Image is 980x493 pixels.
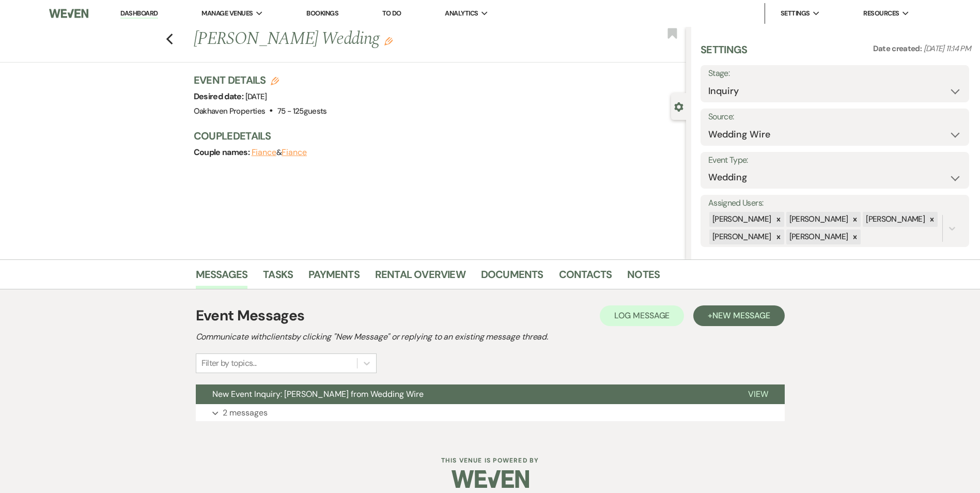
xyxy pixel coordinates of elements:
[481,266,543,289] a: Documents
[627,266,660,289] a: Notes
[201,357,257,369] div: Filter by topics...
[748,389,768,399] span: View
[223,406,268,420] p: 2 messages
[194,91,245,102] span: Desired date:
[873,43,924,54] span: Date created:
[194,106,266,116] span: Oakhaven Properties
[709,212,773,227] div: [PERSON_NAME]
[196,331,785,343] h2: Communicate with clients by clicking "New Message" or replying to an existing message thread.
[781,8,810,19] span: Settings
[693,305,784,326] button: +New Message
[120,9,158,19] a: Dashboard
[708,66,961,81] label: Stage:
[708,110,961,125] label: Source:
[194,73,327,87] h3: Event Details
[194,129,676,143] h3: Couple Details
[375,266,465,289] a: Rental Overview
[863,212,926,227] div: [PERSON_NAME]
[708,196,961,211] label: Assigned Users:
[709,229,773,244] div: [PERSON_NAME]
[245,91,267,102] span: [DATE]
[277,106,327,116] span: 75 - 125 guests
[701,42,748,65] h3: Settings
[708,153,961,168] label: Event Type:
[600,305,684,326] button: Log Message
[196,404,785,422] button: 2 messages
[306,9,338,18] a: Bookings
[252,148,277,157] button: Fiance
[308,266,360,289] a: Payments
[559,266,612,289] a: Contacts
[194,147,252,158] span: Couple names:
[712,310,770,321] span: New Message
[382,9,401,18] a: To Do
[282,148,307,157] button: Fiance
[786,212,850,227] div: [PERSON_NAME]
[252,147,307,158] span: &
[924,43,971,54] span: [DATE] 11:14 PM
[212,389,424,399] span: New Event Inquiry: [PERSON_NAME] from Wedding Wire
[732,384,785,404] button: View
[384,36,393,45] button: Edit
[863,8,899,19] span: Resources
[196,266,248,289] a: Messages
[445,8,478,19] span: Analytics
[263,266,293,289] a: Tasks
[49,3,88,24] img: Weven Logo
[786,229,850,244] div: [PERSON_NAME]
[196,305,305,327] h1: Event Messages
[674,101,683,111] button: Close lead details
[194,27,584,52] h1: [PERSON_NAME] Wedding
[614,310,670,321] span: Log Message
[201,8,253,19] span: Manage Venues
[196,384,732,404] button: New Event Inquiry: [PERSON_NAME] from Wedding Wire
